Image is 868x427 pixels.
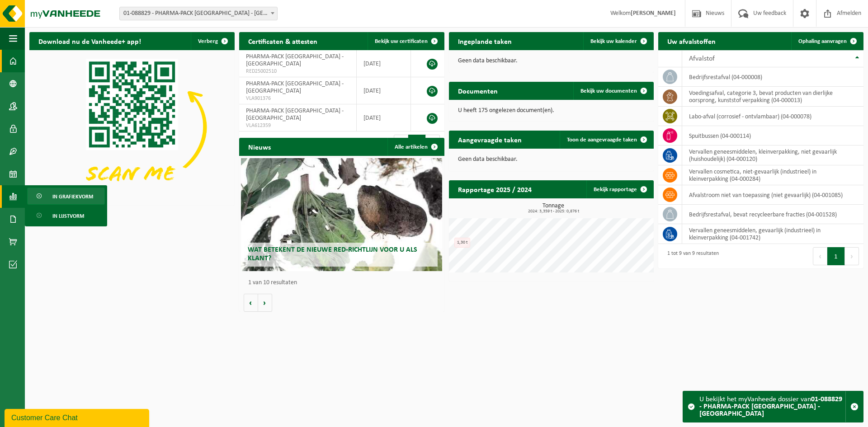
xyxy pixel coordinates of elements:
[239,138,280,155] h2: Nieuws
[248,246,417,262] span: Wat betekent de nieuwe RED-richtlijn voor u als klant?
[449,131,531,148] h2: Aangevraagde taken
[682,67,863,87] td: bedrijfsrestafval (04-000008)
[449,82,507,99] h2: Documenten
[246,95,349,102] span: VLA901376
[387,138,443,156] a: Alle artikelen
[241,158,442,271] a: Wat betekent de nieuwe RED-richtlijn voor u als klant?
[246,80,344,94] span: PHARMA-PACK [GEOGRAPHIC_DATA] - [GEOGRAPHIC_DATA]
[699,396,842,418] strong: 01-088829 - PHARMA-PACK [GEOGRAPHIC_DATA] - [GEOGRAPHIC_DATA]
[239,32,326,50] h2: Certificaten & attesten
[567,137,637,143] span: Toon de aangevraagde taken
[357,50,411,77] td: [DATE]
[798,38,847,44] span: Ophaling aanvragen
[658,32,725,50] h2: Uw afvalstoffen
[682,145,863,165] td: vervallen geneesmiddelen, kleinverpakking, niet gevaarlijk (huishoudelijk) (04-000120)
[27,207,105,224] a: In lijstvorm
[663,246,719,266] div: 1 tot 9 van 9 resultaten
[453,203,654,214] h3: Tonnage
[453,209,654,214] span: 2024: 3,359 t - 2025: 0,876 t
[682,205,863,224] td: bedrijfsrestafval, bevat recycleerbare fracties (04-001528)
[590,38,637,44] span: Bekijk uw kalender
[258,294,272,312] button: Volgende
[246,68,349,75] span: RED25002510
[375,38,428,44] span: Bekijk uw certificaten
[449,180,541,198] h2: Rapportage 2025 / 2024
[586,180,653,198] a: Bekijk rapportage
[246,108,344,122] span: PHARMA-PACK [GEOGRAPHIC_DATA] - [GEOGRAPHIC_DATA]
[458,156,645,163] p: Geen data beschikbaar.
[813,247,827,265] button: Previous
[198,38,218,44] span: Verberg
[458,58,645,64] p: Geen data beschikbaar.
[119,7,278,20] span: 01-088829 - PHARMA-PACK NV - NAZARETH
[52,207,84,225] span: In lijstvorm
[368,32,443,50] a: Bekijk uw certificaten
[246,53,344,67] span: PHARMA-PACK [GEOGRAPHIC_DATA] - [GEOGRAPHIC_DATA]
[682,224,863,244] td: vervallen geneesmiddelen, gevaarlijk (industrieel) in kleinverpakking (04-001742)
[120,7,277,20] span: 01-088829 - PHARMA-PACK NV - NAZARETH
[573,82,653,100] a: Bekijk uw documenten
[27,188,105,205] a: In grafiekvorm
[682,87,863,107] td: voedingsafval, categorie 3, bevat producten van dierlijke oorsprong, kunststof verpakking (04-000...
[699,391,845,422] div: U bekijkt het myVanheede dossier van
[52,188,93,205] span: In grafiekvorm
[191,32,234,50] button: Verberg
[631,10,676,17] strong: [PERSON_NAME]
[682,126,863,145] td: spuitbussen (04-000114)
[248,280,440,286] p: 1 van 10 resultaten
[29,32,150,50] h2: Download nu de Vanheede+ app!
[246,122,349,129] span: VLA612359
[458,108,645,114] p: U heeft 175 ongelezen document(en).
[827,247,845,265] button: 1
[560,131,653,149] a: Toon de aangevraagde taken
[29,50,235,204] img: Download de VHEPlus App
[357,104,411,131] td: [DATE]
[454,238,470,248] div: 1,30 t
[682,107,863,126] td: labo-afval (corrosief - ontvlambaar) (04-000078)
[580,88,637,94] span: Bekijk uw documenten
[357,77,411,104] td: [DATE]
[682,185,863,205] td: afvalstroom niet van toepassing (niet gevaarlijk) (04-001085)
[244,294,258,312] button: Vorige
[845,247,859,265] button: Next
[791,32,863,50] a: Ophaling aanvragen
[449,32,521,50] h2: Ingeplande taken
[5,407,151,427] iframe: chat widget
[689,55,715,62] span: Afvalstof
[583,32,653,50] a: Bekijk uw kalender
[682,165,863,185] td: vervallen cosmetica, niet-gevaarlijk (industrieel) in kleinverpakking (04-000284)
